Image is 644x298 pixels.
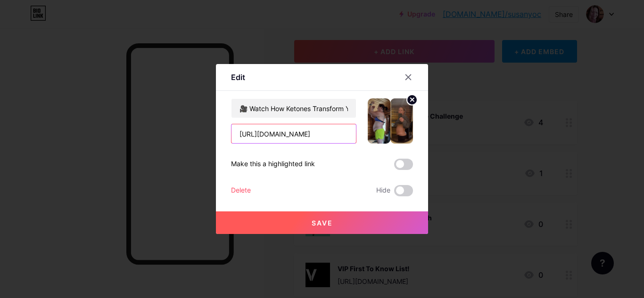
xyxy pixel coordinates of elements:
[231,99,356,118] input: Title
[216,211,428,234] button: Save
[231,72,245,83] div: Edit
[312,219,333,227] span: Save
[376,185,390,196] span: Hide
[231,185,251,196] div: Delete
[231,124,356,143] input: URL
[368,98,413,144] img: link_thumbnail
[231,159,315,170] div: Make this a highlighted link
